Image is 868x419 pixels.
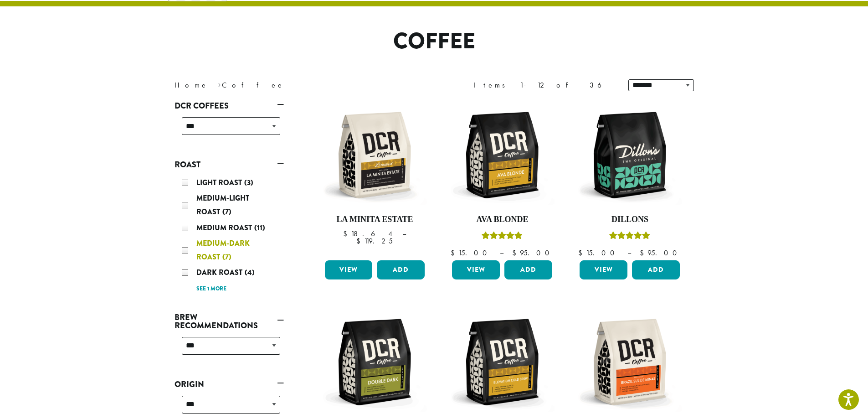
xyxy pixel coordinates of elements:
[473,80,615,91] div: Items 1-12 of 36
[218,77,221,91] span: ›
[175,172,284,299] div: Roast
[451,248,458,258] span: $
[323,103,427,257] a: La Minita Estate
[222,252,231,262] span: (7)
[577,103,682,207] img: DCR-12oz-Dillons-Stock-scaled.png
[343,229,394,238] bdi: 18.64
[500,248,503,258] span: –
[640,248,681,258] bdi: 95.00
[450,103,555,207] img: DCR-12oz-Ava-Blonde-Stock-scaled.png
[175,157,284,172] a: Roast
[175,80,421,91] nav: Breadcrumb
[578,248,619,258] bdi: 15.00
[196,222,254,233] span: Medium Roast
[627,248,631,258] span: –
[452,260,500,279] a: View
[175,333,284,366] div: Brew Recommendations
[482,230,523,244] div: Rated 5.00 out of 5
[168,28,701,55] h1: Coffee
[450,215,555,225] h4: Ava Blonde
[175,98,284,114] a: DCR Coffees
[222,207,231,217] span: (7)
[356,236,393,246] bdi: 119.25
[244,177,253,188] span: (3)
[175,377,284,392] a: Origin
[609,230,650,244] div: Rated 5.00 out of 5
[632,260,680,279] button: Add
[580,260,627,279] a: View
[402,229,406,238] span: –
[577,215,682,225] h4: Dillons
[196,267,245,278] span: Dark Roast
[322,103,427,207] img: DCR-12oz-La-Minita-Estate-Stock-scaled.png
[254,222,265,233] span: (11)
[577,103,682,257] a: DillonsRated 5.00 out of 5
[504,260,552,279] button: Add
[245,267,255,278] span: (4)
[356,236,364,246] span: $
[577,310,682,414] img: DCR-12oz-Brazil-Sul-De-Minas-Stock-scaled.png
[175,114,284,146] div: DCR Coffees
[343,229,351,238] span: $
[196,193,249,217] span: Medium-Light Roast
[322,310,427,414] img: DCR-12oz-Double-Dark-Stock-scaled.png
[196,285,226,294] a: See 1 more
[196,238,250,262] span: Medium-Dark Roast
[512,248,554,258] bdi: 95.00
[175,310,284,333] a: Brew Recommendations
[325,260,373,279] a: View
[640,248,647,258] span: $
[578,248,586,258] span: $
[196,177,244,188] span: Light Roast
[175,80,208,90] a: Home
[450,310,555,414] img: DCR-12oz-Elevation-Cold-Brew-Stock-scaled.png
[377,260,425,279] button: Add
[450,103,555,257] a: Ava BlondeRated 5.00 out of 5
[451,248,491,258] bdi: 15.00
[512,248,520,258] span: $
[323,215,427,225] h4: La Minita Estate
